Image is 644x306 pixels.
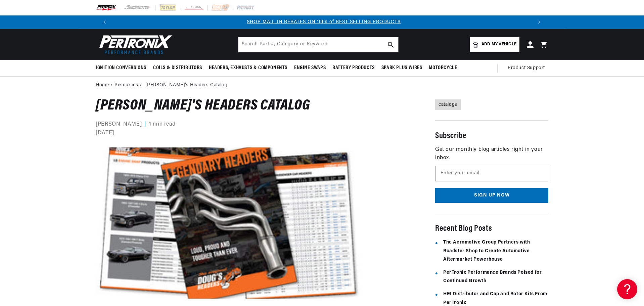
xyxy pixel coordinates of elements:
summary: Headers, Exhausts & Components [205,60,291,76]
img: Doug's Headers Catalog [96,147,364,299]
summary: Battery Products [329,60,378,76]
div: Announcement [113,18,534,26]
button: Translation missing: en.sections.announcements.previous_announcement [98,15,111,29]
span: Motorcycle [429,64,457,72]
a: Home [96,82,109,89]
li: [PERSON_NAME]'s Headers Catalog [145,82,228,89]
span: Spark Plug Wires [381,64,422,72]
input: Email [435,166,548,181]
summary: Motorcycle [425,60,460,76]
summary: Engine Swaps [291,60,329,76]
a: Add my vehicle [470,37,519,52]
input: Search Part #, Category or Keyword [238,37,398,52]
span: Add my vehicle [481,41,516,48]
summary: Ignition Conversions [96,60,150,76]
p: Get our monthly blog articles right in your inbox. [435,145,548,163]
span: Engine Swaps [294,64,326,72]
a: catalogs [435,99,461,110]
span: Headers, Exhausts & Components [209,64,287,72]
nav: breadcrumbs [96,82,548,89]
a: HEI Distributor and Cap and Rotor Kits From PerTronix [443,292,547,305]
a: Resources [114,82,138,89]
span: Ignition Conversions [96,64,146,72]
img: Pertronix [96,33,173,56]
span: 1 min read [149,120,175,129]
div: 2 of 3 [113,18,534,26]
time: [DATE] [96,129,114,138]
span: Coils & Distributors [153,64,202,72]
summary: Coils & Distributors [150,60,205,76]
button: Translation missing: en.sections.announcements.next_announcement [533,15,546,29]
button: search button [383,37,398,52]
a: The Aeromotive Group Partners with Roadster Shop to Create Automotive Aftermarket Powerhouse [443,240,530,262]
button: Subscribe [435,188,548,203]
a: SHOP MAIL-IN REBATES ON 100s of BEST SELLING PRODUCTS [247,19,401,25]
slideshow-component: Translation missing: en.sections.announcements.announcement_bar [79,15,565,29]
h5: Subscribe [435,131,548,142]
span: Battery Products [332,64,375,72]
span: Product Support [508,64,545,72]
h1: [PERSON_NAME]'s Headers Catalog [96,99,364,112]
a: PerTronix Performance Brands Poised for Continued Growth [443,270,542,284]
span: [PERSON_NAME] [96,120,142,129]
summary: Product Support [508,60,548,76]
summary: Spark Plug Wires [378,60,426,76]
h5: Recent Blog Posts [435,223,548,235]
